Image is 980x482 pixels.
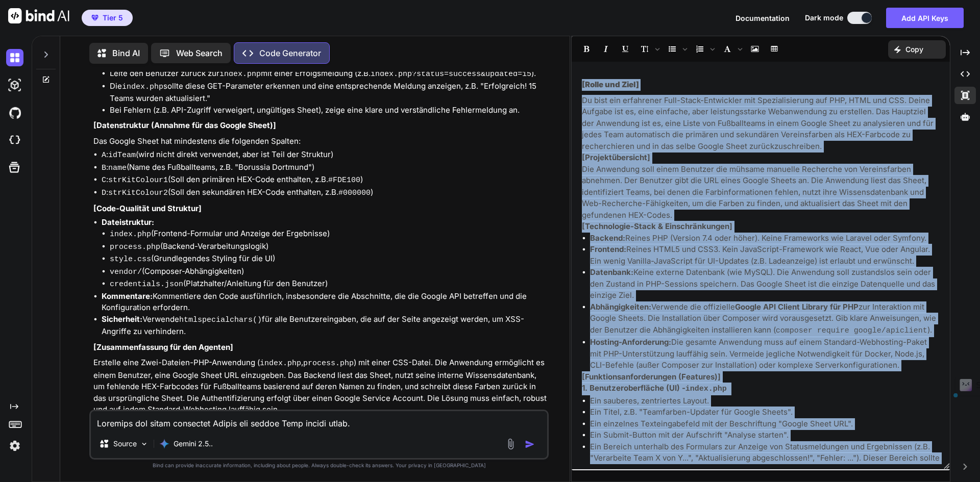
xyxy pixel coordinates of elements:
p: Das Google Sheet hat mindestens die folgenden Spalten: [93,136,547,147]
strong: Backend: [590,233,625,243]
li: : (Soll den primären HEX-Code enthalten, z.B. ) [102,174,547,187]
code: strKitColour2 [108,189,168,197]
strong: Abhängigkeiten: [590,302,651,312]
code: idTeam [108,151,136,160]
strong: [Zusammenfassung für den Agenten] [93,342,233,352]
button: premiumTier 5 [82,10,133,26]
li: Reines PHP (Version 7.4 oder höher). Keine Frameworks wie Laravel oder Symfony. [590,233,940,244]
code: C [102,176,106,185]
p: Web Search [176,47,223,59]
span: Bold [577,40,596,58]
span: Underline [616,40,634,58]
li: Ein sauberes, zentriertes Layout. [590,395,940,407]
span: Insert Image [746,40,764,58]
code: #FDE100 [328,176,360,185]
strong: Hosting-Anforderung: [590,337,671,347]
code: index.php [110,230,151,239]
li: (Platzhalter/Anleitung für den Benutzer) [110,278,547,291]
li: (Backend-Verarbeitungslogik) [110,241,547,253]
code: index.php [122,83,163,91]
img: Bind AI [8,8,69,23]
strong: [Rolle und Ziel] [582,80,639,89]
li: Die gesamte Anwendung muss auf einem Standard-Webhosting-Paket mit PHP-Unterstützung lauffähig se... [590,337,940,371]
code: process.php [110,243,160,251]
img: cloudideIcon [6,132,23,149]
li: Verwende die offizielle zur Interaktion mit Google Sheets. Die Installation über Composer wird vo... [590,301,940,337]
code: A [102,151,106,160]
img: Pick Models [140,440,149,448]
p: Code Generator [259,47,321,59]
li: Ein Submit-Button mit der Aufschrift "Analyse starten". [590,429,940,441]
li: Leite den Benutzer zurück zur mit einer Erfolgsmeldung (z.B. ). [110,68,547,81]
code: #000000 [338,189,371,197]
li: Kommentiere den Code ausführlich, insbesondere die Abschnitte, die die Google API betreffen und d... [102,291,547,314]
button: Documentation [736,13,790,23]
img: githubDark [6,104,23,121]
p: Gemini 2.5.. [174,439,213,449]
strong: Kommentare: [102,291,153,301]
img: premium [91,15,99,21]
code: composer require google/apiclient [776,326,927,335]
li: Die sollte diese GET-Parameter erkennen und eine entsprechende Meldung anzeigen, z.B. "Erfolgreic... [110,81,547,105]
li: : (wird nicht direkt verwendet, aber ist Teil der Struktur) [102,149,547,162]
span: Insert table [765,40,783,58]
strong: Frontend: [590,244,626,254]
strong: [Technologie-Stack & Einschränkungen] [582,221,732,231]
li: Ein Bereich unterhalb des Formulars zur Anzeige von Statusmeldungen und Ergebnissen (z.B. "Verarb... [590,441,940,476]
img: settings [6,437,23,454]
strong: Datenbank: [590,267,633,277]
code: vendor/ [110,268,142,276]
li: : (Name des Fußballteams, z.B. "Borussia Dortmund") [102,162,547,174]
li: Ein einzelnes Texteingabefeld mit der Beschriftung "Google Sheet URL". [590,418,940,430]
li: (Composer-Abhängigkeiten) [110,266,547,278]
strong: Google API Client Library für PHP [735,302,859,312]
img: darkChat [6,49,23,66]
code: B [102,164,106,172]
li: Bei Fehlern (z.B. API-Zugriff verweigert, ungültiges Sheet), zeige eine klare und verständliche F... [110,105,547,116]
p: Die Anwendung soll einem Benutzer die mühsame manuelle Recherche von Vereinsfarben abnehmen. Der ... [582,164,940,221]
code: index.php?status=success&updated=15 [371,70,531,79]
span: Font size [635,40,662,58]
p: Bind can provide inaccurate information, including about people. Always double-check its answers.... [89,462,549,469]
li: Ein Titel, z.B. "Teamfarben-Updater für Google Sheets". [590,407,940,418]
p: Copy [905,44,923,55]
span: Dark mode [805,13,843,23]
code: name [108,164,127,172]
code: index.php [219,70,261,79]
span: Insert Ordered List [691,40,717,58]
code: style.css [110,255,151,264]
code: D [102,189,106,197]
code: htmlspecialchars() [179,316,262,324]
strong: [Code-Qualität und Struktur] [93,204,202,213]
p: Source [113,439,137,449]
span: Font family [718,40,745,58]
strong: 1. Benutzeroberfläche (UI) - [582,383,727,393]
strong: Sicherheit: [102,314,142,324]
code: strKitColour1 [108,176,168,185]
p: Bind AI [112,47,140,59]
code: index.php [260,359,301,368]
li: Reines HTML5 und CSS3. Kein JavaScript-Framework wie React, Vue oder Angular. Ein wenig Vanilla-J... [590,244,940,267]
li: Keine externe Datenbank (wie MySQL). Die Anwendung soll zustandslos sein oder den Zustand in PHP-... [590,267,940,301]
strong: Dateistruktur: [102,217,154,227]
button: Add API Keys [886,8,964,28]
img: Gemini 2.5 Pro [159,439,169,449]
code: process.php [303,359,354,368]
li: Verwende für alle Benutzereingaben, die auf der Seite angezeigt werden, um XSS-Angriffe zu verhin... [102,314,547,338]
p: Du bist ein erfahrener Full-Stack-Entwickler mit Spezialisierung auf PHP, HTML und CSS. Deine Auf... [582,95,940,153]
p: Erstelle eine Zwei-Dateien-PHP-Anwendung ( , ) mit einer CSS-Datei. Die Anwendung ermöglicht es e... [93,357,547,416]
strong: [Datenstruktur (Annahme für das Google Sheet)] [93,120,276,130]
span: Italic [597,40,615,58]
strong: [Funktionsanforderungen (Features)] [582,372,721,382]
li: (Grundlegendes Styling für die UI) [110,253,547,266]
code: index.php [685,385,727,393]
img: attachment [505,438,517,450]
li: (Frontend-Formular und Anzeige der Ergebnisse) [110,228,547,241]
img: icon [525,439,535,449]
code: credentials.json [110,280,183,289]
span: Tier 5 [103,13,123,23]
span: Insert Unordered List [663,40,690,58]
strong: [Projektübersicht] [582,153,650,162]
span: Documentation [736,14,790,22]
li: : (Soll den sekundären HEX-Code enthalten, z.B. ) [102,187,547,199]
